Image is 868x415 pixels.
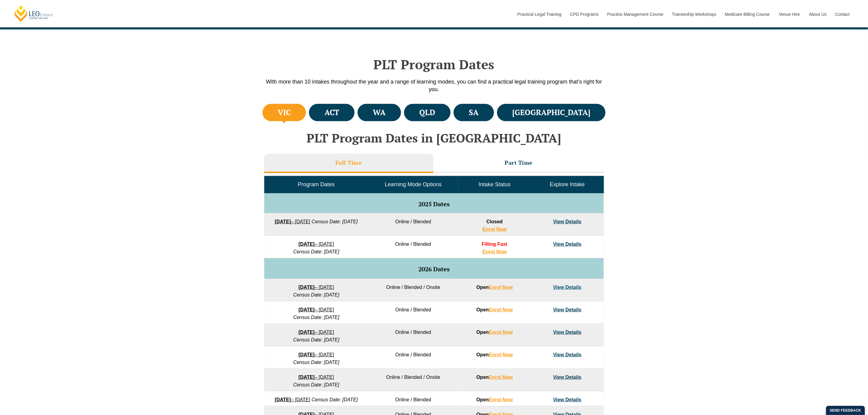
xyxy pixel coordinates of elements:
a: [DATE]– [DATE] [275,219,310,224]
td: Online / Blended [368,346,458,369]
a: [DATE]– [DATE] [299,285,334,290]
td: Online / Blended / Onsite [368,369,458,391]
a: View Details [553,397,582,402]
em: Census Date: [DATE] [293,249,339,254]
h4: ACT [324,108,339,118]
a: View Details [553,307,582,312]
h4: QLD [419,108,435,118]
h3: Full Time [335,159,362,166]
h3: Part Time [505,159,533,166]
h4: [GEOGRAPHIC_DATA] [512,108,590,118]
a: [PERSON_NAME] Centre for Law [14,5,54,22]
td: Online / Blended [368,236,458,258]
strong: [DATE] [275,219,291,224]
strong: [DATE] [275,397,291,402]
a: Enrol Now [489,375,513,380]
span: 2025 Dates [418,200,450,208]
em: Census Date: [DATE] [312,397,358,402]
a: View Details [553,375,582,380]
a: Enrol Now [489,352,513,357]
a: CPD Programs [565,1,602,27]
strong: [DATE] [299,352,315,357]
td: Online / Blended [368,213,458,236]
a: [DATE]– [DATE] [299,242,334,247]
a: [DATE]– [DATE] [299,307,334,312]
em: Census Date: [DATE] [312,219,358,224]
a: [DATE]– [DATE] [275,397,310,402]
a: View Details [553,242,582,247]
strong: [DATE] [299,285,315,290]
span: Learning Mode Options [385,181,442,187]
a: Enrol Now [489,330,513,335]
strong: [DATE] [299,242,315,247]
strong: [DATE] [299,375,315,380]
h4: SA [469,108,479,118]
em: Census Date: [DATE] [293,382,339,387]
h2: PLT Program Dates [261,57,607,72]
a: View Details [553,219,582,224]
a: Enrol Now [482,227,506,232]
a: Enrol Now [489,397,513,402]
a: [DATE]– [DATE] [299,352,334,357]
td: Online / Blended / Onsite [368,279,458,301]
span: Explore Intake [550,181,585,187]
a: View Details [553,352,582,357]
strong: Open [476,397,513,402]
p: With more than 10 intakes throughout the year and a range of learning modes, you can find a pract... [261,78,607,93]
strong: Open [476,330,513,335]
a: Practice Management Course [603,1,667,27]
a: Contact [831,1,854,27]
em: Census Date: [DATE] [293,292,339,297]
a: [DATE]– [DATE] [299,330,334,335]
a: Enrol Now [489,307,513,312]
a: About Us [805,1,831,27]
a: Practical Legal Training [513,1,566,27]
td: Online / Blended [368,301,458,324]
span: Intake Status [479,181,510,187]
strong: Open [476,352,513,357]
h4: VIC [278,108,291,118]
strong: [DATE] [299,307,315,312]
a: View Details [553,330,582,335]
em: Census Date: [DATE] [293,315,339,320]
a: Venue Hire [774,1,805,27]
a: Traineeship Workshops [667,1,720,27]
a: [DATE]– [DATE] [299,375,334,380]
strong: Open [476,375,513,380]
a: View Details [553,285,582,290]
strong: Open [476,285,513,290]
a: Enrol Now [482,249,506,254]
td: Online / Blended [368,324,458,346]
td: Online / Blended [368,391,458,406]
strong: [DATE] [299,330,315,335]
a: Enrol Now [489,285,513,290]
span: Closed [486,219,503,224]
h2: PLT Program Dates in [GEOGRAPHIC_DATA] [261,131,607,145]
strong: Open [476,307,513,312]
span: Program Dates [298,181,335,187]
h4: WA [373,108,386,118]
span: Filling Fast [482,242,507,247]
span: 2026 Dates [418,265,450,273]
em: Census Date: [DATE] [293,337,339,342]
em: Census Date: [DATE] [293,360,339,365]
a: Medicare Billing Course [720,1,774,27]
